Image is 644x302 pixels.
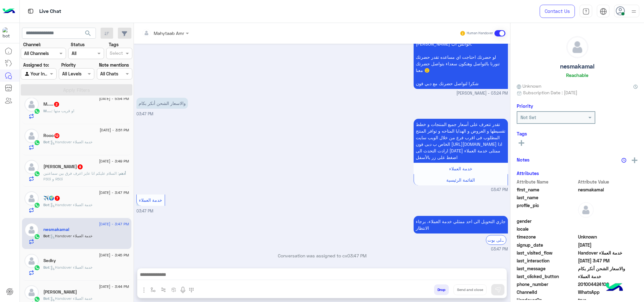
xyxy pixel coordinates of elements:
span: [DATE] - 3:49 PM [99,158,129,164]
h5: Sedky [43,258,56,263]
span: القائمة الرئيسية [446,177,475,183]
img: defaultAdmin.png [25,285,39,299]
img: WhatsApp [34,171,40,177]
span: last_visited_flow [517,250,577,256]
span: خدمة العملاء [578,273,638,280]
p: Conversation was assigned to cx [136,252,508,259]
span: [DATE] - 3:44 PM [99,284,129,289]
span: 2 [54,102,59,107]
h5: Мира Дибес [43,289,77,295]
span: M..... [43,108,52,113]
h6: Tags [517,131,638,136]
span: خدمة العملاء [449,166,472,171]
h5: nesmakamal [43,227,69,232]
span: Bot [43,233,49,238]
p: 22/8/2025, 3:47 PM [136,98,188,109]
span: 201004424100 [578,281,638,288]
span: 03:47 PM [491,246,508,252]
img: create order [171,287,176,292]
h5: أدهم محمد [43,164,83,169]
label: Status [71,41,85,48]
img: defaultAdmin.png [567,36,588,58]
img: WhatsApp [34,265,40,271]
span: Bot [43,296,49,301]
img: tab [600,8,607,15]
span: search [84,30,92,37]
img: WhatsApp [34,202,40,208]
span: first_name [517,186,577,193]
span: 12 [54,133,59,138]
img: defaultAdmin.png [25,160,39,174]
span: [DATE] - 5:54 PM [99,96,129,102]
span: Unknown [517,83,541,89]
span: locale [517,226,577,232]
span: last_name [517,194,577,201]
h5: Rooo [43,133,60,138]
span: Bot [43,140,49,144]
button: Drop [434,284,449,295]
img: WhatsApp [34,233,40,240]
label: Priority [61,62,76,68]
span: Bot [43,202,49,207]
span: [DATE] - 3:45 PM [99,252,129,258]
span: Handover خدمة العملاء [578,250,638,256]
img: notes [621,158,626,163]
button: select flow [148,284,158,295]
span: timezone [517,233,577,240]
span: تقدر تتعرف على أسعار جميع المنتجات و خطط تقسيطها و العروض و الهدايا المتاحه و توافر المنتج المطلو... [416,122,505,160]
span: 03:47 PM [347,253,366,258]
span: : Handover خدمة العملاء [49,296,92,301]
h5: nesmakamal [560,63,594,70]
img: WhatsApp [34,140,40,146]
img: defaultAdmin.png [25,254,39,268]
span: 2025-08-22T12:47:37Z [578,257,638,264]
div: Select [109,50,123,58]
img: add [632,157,637,163]
p: 22/8/2025, 3:47 PM [414,216,508,233]
img: select flow [151,287,156,292]
img: tab [27,7,35,15]
span: null [578,218,638,224]
h6: Priority [517,103,533,109]
span: profile_pic [517,202,577,217]
span: السلام عليكم انا عايز اعرف فرق بين سماعتين P30i و R50i [43,171,119,181]
h6: Reachable [566,72,588,78]
span: last_interaction [517,257,577,264]
img: send message [495,287,501,293]
span: والاسعار الشحن أنكر بكام [578,265,638,272]
span: خدمة العملاء [139,197,162,203]
span: gender [517,218,577,224]
span: Subscription Date : [DATE] [523,89,577,96]
img: defaultAdmin.png [25,97,39,112]
span: : Handover خدمة العملاء [49,202,92,207]
small: Human Handover [467,31,493,36]
span: Attribute Value [578,178,638,185]
span: : Handover خدمة العملاء [49,140,92,144]
h5: ✈️🌍 [43,195,60,201]
div: الرجوع الى بوت [486,235,506,245]
a: tab [580,5,592,18]
span: 2 [578,289,638,295]
h6: Notes [517,157,530,162]
span: Bot [43,265,49,270]
span: [DATE] - 3:51 PM [100,127,129,133]
span: [PERSON_NAME] - 03:24 PM [456,91,508,96]
span: 03:47 PM [136,209,153,213]
label: Assigned to: [23,62,49,68]
img: tab [582,8,590,15]
img: WhatsApp [34,108,40,114]
img: defaultAdmin.png [25,129,39,143]
h5: M..... [43,102,60,107]
img: defaultAdmin.png [25,191,39,206]
h6: Attributes [517,170,539,176]
span: 03:47 PM [136,112,153,116]
span: last_clicked_button [517,273,577,280]
label: Note mentions [99,62,129,68]
span: null [578,226,638,232]
img: 1403182699927242 [3,27,14,39]
p: 22/8/2025, 3:24 PM [414,19,508,89]
span: nesmakamal [578,186,638,193]
span: او قريب منها [52,108,74,113]
span: [DATE] - 3:47 PM [99,221,129,227]
span: signup_date [517,242,577,248]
